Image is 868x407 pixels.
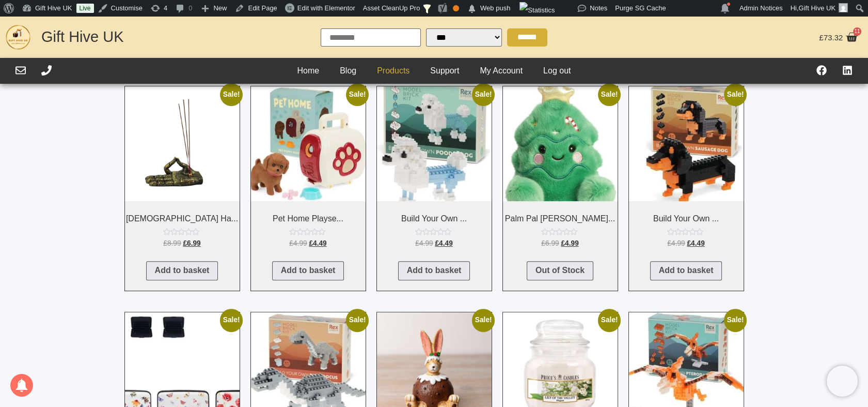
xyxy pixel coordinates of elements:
span: £ [687,239,691,247]
span: Sale! [472,83,495,106]
a: Support [420,63,469,79]
img: Palm Pal Christmas Tree [503,86,618,201]
bdi: 4.99 [561,239,578,247]
bdi: 4.99 [289,239,307,247]
bdi: 4.99 [415,239,433,247]
span:  [467,2,477,16]
a: Blog [329,63,367,79]
img: GHUK-Site-Icon-2024-2 [5,24,31,50]
bdi: 4.99 [667,239,685,247]
span: £ [415,239,419,247]
span: Edit with Elementor [297,4,355,12]
img: Pet Home Playset with Puppy [251,86,366,201]
bdi: 8.99 [163,239,181,247]
a: Visit our Facebook Page [816,65,827,76]
span: Sale! [598,83,621,106]
h2: Build Your Own ... [629,209,744,228]
img: Views over 48 hours. Click for more Jetpack Stats. [519,2,555,19]
bdi: 4.49 [687,239,704,247]
span: Sale! [220,309,243,331]
span: £ [309,239,313,247]
span: £ [667,239,671,247]
img: Henna Buddha Hand Ash Catcher Incense Stick Burner [125,86,240,201]
div: Rated 0 out of 5 [289,228,327,235]
a: Home [287,63,329,79]
h2: Build Your Own ... [377,209,492,228]
span: Sale! [346,309,369,331]
a: Products [367,63,420,79]
h2: Pet Home Playse... [251,209,366,228]
div: Rated 0 out of 5 [541,228,579,235]
span: £ [435,239,439,247]
a: Gift Hive UK [41,28,124,45]
a: Add to basket: “Henna Buddha Hand Ash Catcher Incense Stick Burner” [146,261,218,281]
span: Sale! [598,309,621,331]
a: Sale! Build Your Own ...Rated 0 out of 5 [377,86,492,252]
div: OK [453,5,459,11]
a: Find Us On LinkedIn [842,65,853,76]
a: Add to basket: “Pet Home Playset with Puppy” [272,261,344,281]
a: Sale! Palm Pal [PERSON_NAME]...Rated 0 out of 5 [503,86,618,252]
span: £ [561,239,565,247]
a: Email Us [15,65,26,76]
span: £ [289,239,293,247]
span: Sale! [724,309,747,331]
div: Rated 0 out of 5 [163,228,201,235]
bdi: 4.49 [435,239,452,247]
a: Sale! Build Your Own ...Rated 0 out of 5 [629,86,744,252]
bdi: 73.32 [819,33,843,42]
bdi: 6.99 [541,239,559,247]
a: Add to basket: “Build Your Own Poodle Model Brick Kit” [398,261,470,281]
span: Gift Hive UK [798,4,835,12]
span: Sale! [724,83,747,106]
span: £ [541,239,545,247]
a: Log out [533,63,581,79]
a: Add to basket: “Build Your Own Sausage Dog Model Brick Kit” [650,261,722,281]
a: £73.32 11 [816,28,860,46]
div: Rated 0 out of 5 [667,228,705,235]
a: My Account [469,63,533,79]
a: Sale! [DEMOGRAPHIC_DATA] Ha...Rated 0 out of 5 [125,86,240,252]
span: £ [819,33,823,42]
img: Build Your Own Poodle Model Brick Kit [377,86,492,201]
span: £ [183,239,187,247]
h2: [DEMOGRAPHIC_DATA] Ha... [125,209,240,228]
nav: Header Menu [287,63,581,79]
a: Sale! Pet Home Playse...Rated 0 out of 5 [251,86,366,252]
bdi: 4.49 [309,239,326,247]
div: Call Us [41,65,52,77]
a: Read more about “Palm Pal Christmas Tree” [527,261,593,281]
span: Sale! [220,83,243,106]
a: Call Us [41,65,52,76]
iframe: Brevo live chat [827,366,858,397]
span: £ [163,239,167,247]
span: Sale! [472,309,495,331]
img: Build Your Own Sausage Dog Model Brick Kit [629,86,744,201]
bdi: 6.99 [183,239,200,247]
h2: Palm Pal [PERSON_NAME]... [503,209,618,228]
span: 11 [853,27,861,36]
a: Live [76,4,94,13]
div: Rated 0 out of 5 [415,228,453,235]
span: Sale! [346,83,369,106]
